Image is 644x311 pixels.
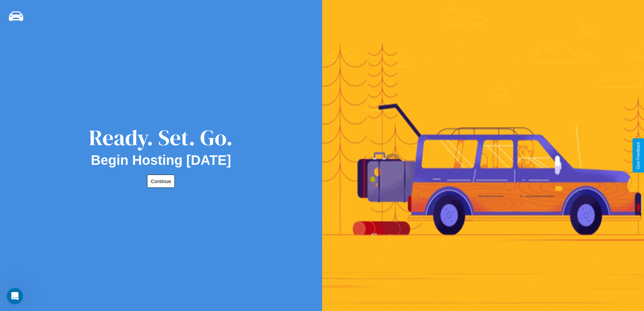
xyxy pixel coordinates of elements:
h2: Begin Hosting [DATE] [91,153,231,168]
iframe: Intercom live chat [7,288,23,304]
button: Continue [147,175,175,188]
div: Ready. Set. Go. [89,123,233,153]
div: Give Feedback [636,142,641,169]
